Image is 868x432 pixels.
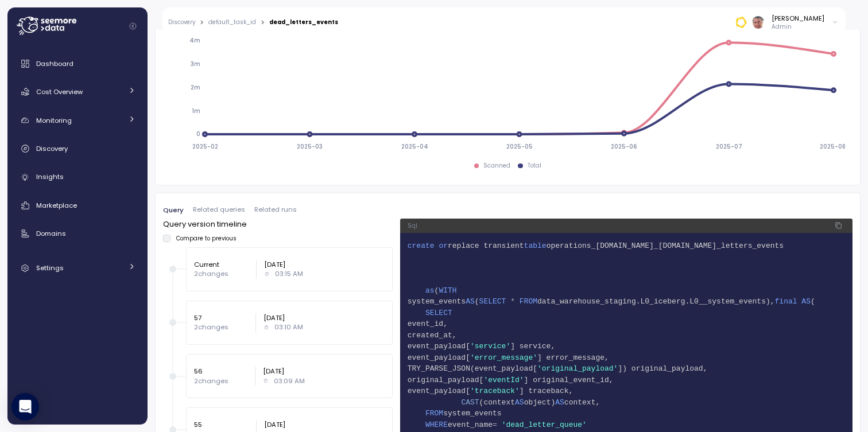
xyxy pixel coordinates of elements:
[297,143,323,150] tspan: 2025-03
[254,207,297,213] span: Related runs
[401,143,428,150] tspan: 2025-04
[618,364,707,373] span: ]) original_payload,
[36,59,73,68] span: Dashboard
[479,398,515,407] span: (context
[36,144,68,153] span: Discovery
[408,387,470,395] span: event_payload[
[36,201,77,210] span: Marketplace
[12,194,143,217] a: Marketplace
[439,242,448,250] span: or
[11,393,39,421] div: Open Intercom Messenger
[408,364,537,373] span: TRY_PARSE_JSON(event_payload[
[408,376,484,384] span: original_payload[
[264,420,303,429] p: [DATE]
[193,207,245,213] span: Related queries
[448,242,524,250] span: replace transient
[735,16,747,28] img: 674ed23b375e5a52cb36cc49.PNG
[502,421,587,429] span: 'dead_letter_queue'
[470,353,537,362] span: 'error_message'
[510,342,555,351] span: ] service,
[192,143,218,150] tspan: 2025-02
[448,421,493,429] span: event_name
[537,353,609,362] span: ] error_message,
[555,398,564,407] span: AS
[443,409,501,418] span: system_events
[12,52,143,75] a: Dashboard
[408,318,845,330] span: event_id,
[520,297,537,306] span: FROM
[811,297,815,306] span: (
[752,16,764,28] img: ALV-UjUTdeG3whCqbLVUQ03dZAYNUqN-zWI6aZ8UpyePt0ReC-fLoI8O2uBAjfzRCVMjTyLxNAwxi7EfCPdhgf-PH2SCTrqFu...
[524,242,547,250] span: table
[425,421,448,429] span: WHERE
[466,297,475,306] span: AS
[36,116,72,125] span: Monitoring
[275,269,303,278] p: 03:15 AM
[196,130,200,138] tspan: 0
[470,387,520,395] span: 'traceback'
[425,309,452,317] span: SELECT
[36,87,83,96] span: Cost Overview
[564,398,600,407] span: context,
[435,286,439,295] span: (
[194,313,248,322] p: 57
[208,20,256,25] a: default_task_id
[461,398,479,407] span: CAST
[537,297,774,306] span: data_warehouse_staging.L0_iceberg.L0__system_events),
[524,376,614,384] span: ] original_event_id,
[425,409,443,418] span: FROM
[772,14,824,23] div: [PERSON_NAME]
[408,330,845,341] span: created_at,
[493,421,497,429] span: =
[168,20,195,25] a: Discovery
[194,367,247,376] p: 56
[408,297,466,306] span: system_events
[537,364,618,373] span: 'original_payload'
[524,398,556,407] span: object)
[547,242,784,250] span: operations_[DOMAIN_NAME]_[DOMAIN_NAME]_letters_events
[483,162,510,170] div: Scanned
[194,269,249,278] p: 2 changes
[715,143,742,150] tspan: 2025-07
[191,60,200,68] tspan: 3m
[126,22,140,30] button: Collapse navigation
[12,80,143,103] a: Cost Overview
[192,107,200,115] tspan: 1m
[194,420,249,429] p: 55
[12,137,143,160] a: Discovery
[264,260,303,269] p: [DATE]
[269,20,338,25] div: dead_letters_events
[528,162,541,170] div: Total
[163,207,184,213] span: Query
[775,297,797,306] span: final
[408,222,417,230] p: Sql
[36,172,64,181] span: Insights
[408,242,435,250] span: create
[12,222,143,245] a: Domains
[408,342,470,351] span: event_payload[
[483,376,524,384] span: 'eventId'
[515,398,524,407] span: AS
[163,219,393,230] p: Query version timeline
[12,256,143,279] a: Settings
[194,322,248,332] p: 2 changes
[12,166,143,189] a: Insights
[194,376,247,386] p: 2 changes
[12,109,143,132] a: Monitoring
[263,313,303,322] p: [DATE]
[611,143,637,150] tspan: 2025-06
[520,387,573,395] span: ] traceback,
[36,263,64,273] span: Settings
[200,19,204,26] div: >
[408,353,470,362] span: event_payload[
[475,297,479,306] span: (
[36,229,66,238] span: Domains
[274,376,305,386] p: 03:09 AM
[191,84,200,91] tspan: 2m
[170,235,237,242] label: Compare to previous
[772,23,824,31] p: Admin
[820,143,846,150] tspan: 2025-08
[506,143,532,150] tspan: 2025-05
[470,342,510,351] span: 'service'
[439,286,456,295] span: WITH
